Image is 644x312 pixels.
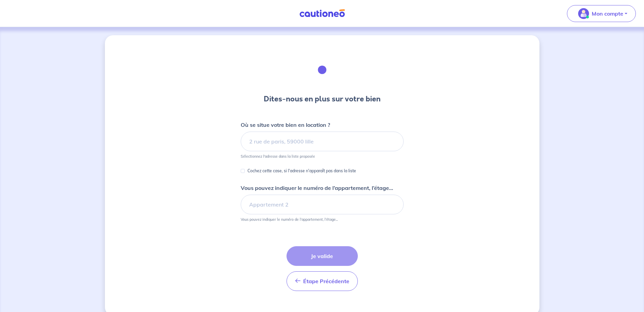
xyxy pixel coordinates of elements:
p: Vous pouvez indiquer le numéro de l’appartement, l’étage... [241,217,338,222]
img: Cautioneo [297,9,348,18]
h3: Dites-nous en plus sur votre bien [264,94,381,104]
span: Étape Précédente [303,278,349,285]
button: illu_account_valid_menu.svgMon compte [567,5,636,22]
button: Étape Précédente [287,271,358,291]
img: illu_account_valid_menu.svg [578,8,589,19]
p: Vous pouvez indiquer le numéro de l’appartement, l’étage... [241,184,393,192]
input: 2 rue de paris, 59000 lille [241,132,404,151]
input: Appartement 2 [241,195,404,214]
img: illu_houses.svg [304,52,341,88]
p: Mon compte [592,9,623,18]
p: Cochez cette case, si l'adresse n'apparaît pas dans la liste [247,167,356,175]
p: Où se situe votre bien en location ? [241,121,330,129]
p: Sélectionnez l'adresse dans la liste proposée [241,154,315,159]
